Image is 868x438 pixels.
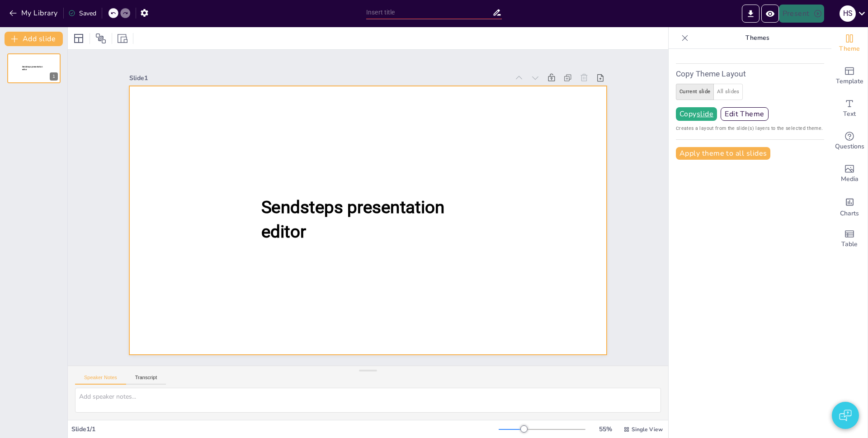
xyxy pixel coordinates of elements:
[261,197,445,242] span: Sendsteps presentation editor
[71,425,499,433] div: Slide 1 / 1
[22,66,42,71] span: Sendsteps presentation editor
[594,425,616,433] div: 55 %
[841,239,858,249] span: Table
[676,84,714,100] button: current slide
[676,67,824,80] h6: Copy Theme Layout
[779,5,824,23] button: Present
[841,174,859,184] span: Media
[676,147,770,160] button: Apply theme to all slides
[632,426,663,433] span: Single View
[697,110,713,118] u: slide
[831,190,868,223] div: Add charts and graphs
[831,125,868,157] div: Get real-time input from your audience
[676,124,824,132] span: Creates a layout from the slide(s) layers to the selected theme.
[7,53,61,83] div: 1
[721,107,769,121] button: Edit Theme
[831,157,868,190] div: Add images, graphics, shapes or video
[50,72,58,81] div: 1
[835,142,864,152] span: Questions
[95,33,106,44] span: Position
[836,76,863,86] span: Template
[366,6,492,19] input: Insert title
[692,27,822,49] p: Themes
[7,6,61,20] button: My Library
[840,5,856,23] button: h s
[831,223,868,255] div: Add a table
[75,375,126,385] button: Speaker Notes
[116,31,129,46] div: Resize presentation
[5,32,63,46] button: Add slide
[843,109,856,119] span: Text
[676,107,717,121] button: Copyslide
[676,84,824,100] div: create layout
[71,31,86,46] div: Layout
[713,84,743,100] button: all slides
[840,5,856,22] div: h s
[129,74,509,82] div: Slide 1
[831,92,868,125] div: Add text boxes
[68,9,96,18] div: Saved
[742,5,759,23] button: Export to PowerPoint
[831,60,868,92] div: Add ready made slides
[839,44,860,54] span: Theme
[840,209,859,219] span: Charts
[761,5,779,23] button: Preview Presentation
[831,27,868,60] div: Change the overall theme
[126,375,166,385] button: Transcript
